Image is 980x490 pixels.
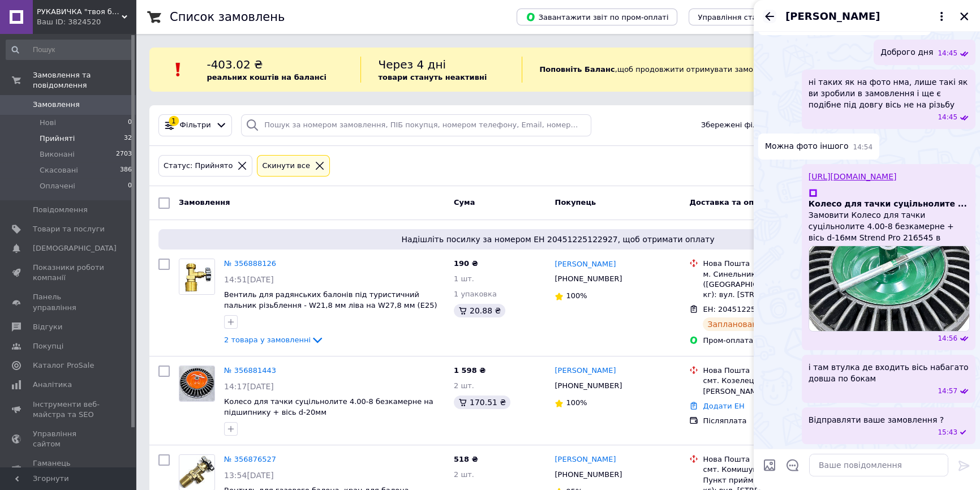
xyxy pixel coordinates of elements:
[33,322,62,332] span: Відгуки
[703,416,842,426] div: Післяплата
[517,8,677,25] button: Завантажити звіт по пром-оплаті
[161,160,235,172] div: Статус: Прийнято
[555,259,616,270] a: [PERSON_NAME]
[33,205,88,215] span: Повідомлення
[809,76,969,110] span: ні таких як на фото нма, лише такі як ви зробили в замовлення і ще є подібне під довгу вісь не на...
[179,259,215,295] a: Фото товару
[689,198,773,207] span: Доставка та оплата
[938,49,957,58] span: 14:45 12.08.2025
[33,429,105,449] span: Управління сайтом
[33,263,105,283] span: Показники роботи компанії
[224,366,276,375] a: № 356881443
[703,317,767,331] div: Заплановано
[37,7,122,17] span: РУКАВИЧКА "твоя будівельна скарбничка"
[224,397,433,416] a: Колесо для тачки суцільнолите 4.00-8 безкамерне на підшипнику + вісь d-20мм
[809,209,969,243] span: Замовити Колесо для тачки суцільнолите 4.00-8 безкамерне + вісь d-16мм Strend Pro 216545 в [GEOGR...
[809,198,967,209] span: Колесо для тачки суцільнолите ...
[454,396,510,409] div: 170.51 ₴
[555,198,596,207] span: Покупець
[566,398,587,407] span: 100%
[179,455,214,490] img: Фото товару
[224,382,274,391] span: 14:17[DATE]
[703,454,842,465] div: Нова Пошта
[170,61,187,78] img: :exclamation:
[120,165,132,175] span: 386
[454,381,474,390] span: 2 шт.
[555,454,616,465] a: [PERSON_NAME]
[40,149,75,160] span: Виконані
[555,366,616,376] a: [PERSON_NAME]
[785,9,948,24] button: [PERSON_NAME]
[454,455,478,463] span: 518 ₴
[116,149,132,160] span: 2703
[207,58,263,71] span: -403.02 ₴
[224,259,276,268] a: № 356888126
[853,143,873,152] span: 14:54 12.08.2025
[809,362,969,384] span: і там втулка де входить вісь набагато довша по бокам
[40,118,56,128] span: Нові
[179,198,230,207] span: Замовлення
[454,366,485,375] span: 1 598 ₴
[179,259,214,294] img: Фото товару
[552,272,624,286] div: [PHONE_NUMBER]
[785,9,880,24] span: [PERSON_NAME]
[37,17,136,27] div: Ваш ID: 3824520
[33,380,72,390] span: Аналітика
[454,198,475,207] span: Cума
[170,10,285,24] h1: Список замовлень
[522,57,832,83] div: , щоб продовжити отримувати замовлення
[33,360,94,371] span: Каталог ProSale
[785,458,800,472] button: Відкрити шаблони відповідей
[260,160,312,172] div: Cкинути все
[169,116,179,126] div: 1
[454,304,505,317] div: 20.88 ₴
[241,114,591,136] input: Пошук за номером замовлення, ПІБ покупця, номером телефону, Email, номером накладної
[378,73,487,81] b: товари стануть неактивні
[40,134,75,144] span: Прийняті
[124,134,132,144] span: 32
[701,120,778,131] span: Збережені фільтри:
[33,243,117,253] span: [DEMOGRAPHIC_DATA]
[552,467,624,482] div: [PHONE_NUMBER]
[809,246,970,332] img: Колесо для тачки суцільнолите ...
[689,8,793,25] button: Управління статусами
[703,259,842,269] div: Нова Пошта
[224,290,437,320] a: Вентиль для радянських балонів під туристичний пальник різьблення - W21,8 мм ліва на W27,8 мм (E2...
[454,470,474,479] span: 2 шт.
[128,181,132,191] span: 0
[703,269,842,300] div: м. Синельникове ([GEOGRAPHIC_DATA].), №2 (до 30 кг): вул. [STREET_ADDRESS]
[207,73,326,81] b: реальних коштів на балансі
[454,274,474,283] span: 1 шт.
[224,455,276,463] a: № 356876527
[224,336,324,344] a: 2 товара у замовленні
[765,140,849,152] span: Можна фото іншого
[454,259,478,268] span: 190 ₴
[703,402,744,410] a: Додати ЕН
[378,58,446,71] span: Через 4 дні
[224,471,274,480] span: 13:54[DATE]
[566,291,587,300] span: 100%
[957,10,971,23] button: Закрити
[33,399,105,420] span: Інструменти веб-майстра та SEO
[40,165,78,175] span: Скасовані
[938,386,957,396] span: 14:57 12.08.2025
[809,188,818,197] img: Колесо для тачки суцільнолите ...
[40,181,75,191] span: Оплачені
[179,366,214,401] img: Фото товару
[809,414,944,425] span: Відправляти ваше замовлення ?
[938,113,957,122] span: 14:45 12.08.2025
[938,428,957,437] span: 15:43 12.08.2025
[703,366,842,376] div: Нова Пошта
[224,275,274,284] span: 14:51[DATE]
[224,336,311,344] span: 2 товара у замовленні
[33,292,105,312] span: Панель управління
[703,376,842,396] div: смт. Козелець, №1: вул. [PERSON_NAME][STREET_ADDRESS]
[33,341,63,351] span: Покупці
[880,46,933,58] span: Доброго дня
[938,334,957,343] span: 14:56 12.08.2025
[179,366,215,402] a: Фото товару
[698,13,784,22] span: Управління статусами
[33,100,80,110] span: Замовлення
[552,379,624,393] div: [PHONE_NUMBER]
